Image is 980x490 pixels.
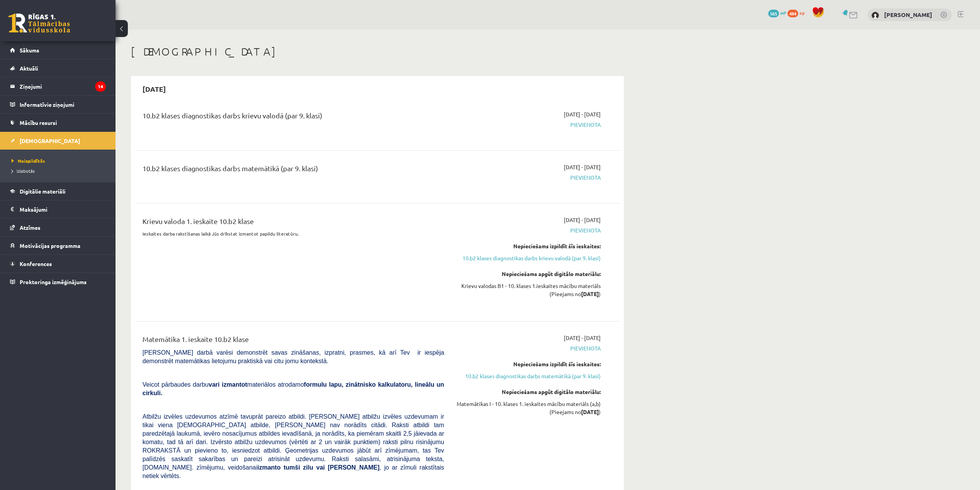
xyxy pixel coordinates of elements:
b: formulu lapu, zinātnisko kalkulatoru, lineālu un cirkuli. [142,381,444,396]
a: Neizpildītās [12,157,108,164]
span: 484 [787,10,798,17]
legend: Maksājumi [20,200,106,218]
div: Nepieciešams apgūt digitālo materiālu: [456,270,601,278]
a: 10.b2 klases diagnostikas darbs matemātikā (par 9. klasi) [456,372,601,380]
i: 14 [95,81,106,92]
span: Konferences [20,260,52,267]
a: Sākums [10,41,106,59]
a: Informatīvie ziņojumi [10,96,106,113]
span: [DATE] - [DATE] [564,110,601,118]
a: Maksājumi [10,200,106,218]
a: Digitālie materiāli [10,182,106,200]
span: Mācību resursi [20,119,57,126]
h1: [DEMOGRAPHIC_DATA] [131,45,624,58]
span: Pievienota [456,226,601,234]
div: Nepieciešams izpildīt šīs ieskaites: [456,360,601,368]
span: Sākums [20,47,39,54]
h2: [DATE] [135,80,174,98]
p: Ieskaites darba rakstīšanas laikā Jūs drīkstat izmantot papildu literatūru. [142,230,444,237]
b: tumši zilu vai [PERSON_NAME] [283,464,379,471]
span: Aktuāli [20,65,38,72]
span: Proktoringa izmēģinājums [20,278,87,285]
span: [DATE] - [DATE] [564,216,601,224]
a: 10.b2 klases diagnostikas darbs krievu valodā (par 9. klasi) [456,254,601,262]
div: Matemātikas I - 10. klases 1. ieskaites mācību materiāls (a,b) (Pieejams no ) [456,400,601,416]
a: Aktuāli [10,59,106,77]
span: Pievienota [456,173,601,182]
span: Pievienota [456,344,601,352]
legend: Ziņojumi [20,77,106,95]
a: Mācību resursi [10,114,106,131]
div: Krievu valoda 1. ieskaite 10.b2 klase [142,216,444,230]
a: Rīgas 1. Tālmācības vidusskola [8,13,70,33]
span: Atbilžu izvēles uzdevumos atzīmē tavuprāt pareizo atbildi. [PERSON_NAME] atbilžu izvēles uzdevuma... [142,413,444,479]
div: 10.b2 klases diagnostikas darbs matemātikā (par 9. klasi) [142,163,444,177]
a: [DEMOGRAPHIC_DATA] [10,132,106,150]
span: [DATE] - [DATE] [564,163,601,171]
a: 565 mP [768,10,786,16]
span: mP [780,10,786,16]
strong: [DATE] [581,290,599,297]
span: [DATE] - [DATE] [564,334,601,342]
span: Motivācijas programma [20,242,80,249]
span: Pievienota [456,121,601,129]
div: Nepieciešams apgūt digitālo materiālu: [456,388,601,396]
span: Neizpildītās [12,158,45,164]
b: vari izmantot [209,381,247,388]
strong: [DATE] [581,408,599,415]
span: [PERSON_NAME] darbā varēsi demonstrēt savas zināšanas, izpratni, prasmes, kā arī Tev ir iespēja d... [142,349,444,364]
span: Digitālie materiāli [20,188,65,195]
span: Izlabotās [12,168,35,174]
div: Matemātika 1. ieskaite 10.b2 klase [142,334,444,348]
div: Krievu valodas B1 - 10. klases 1.ieskaites mācību materiāls (Pieejams no ) [456,282,601,298]
a: [PERSON_NAME] [884,11,932,19]
span: [DEMOGRAPHIC_DATA] [20,137,80,144]
a: Ziņojumi14 [10,77,106,95]
span: Veicot pārbaudes darbu materiālos atrodamo [142,381,444,396]
a: Izlabotās [12,167,108,174]
a: Konferences [10,255,106,273]
a: Atzīmes [10,219,106,236]
span: 565 [768,10,779,17]
a: 484 xp [787,10,808,16]
span: xp [799,10,804,16]
div: 10.b2 klases diagnostikas darbs krievu valodā (par 9. klasi) [142,110,444,125]
a: Motivācijas programma [10,237,106,254]
a: Proktoringa izmēģinājums [10,273,106,291]
legend: Informatīvie ziņojumi [20,96,106,113]
b: izmanto [257,464,280,471]
span: Atzīmes [20,224,40,231]
div: Nepieciešams izpildīt šīs ieskaites: [456,242,601,250]
img: Viktorija Skripko [871,12,879,19]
